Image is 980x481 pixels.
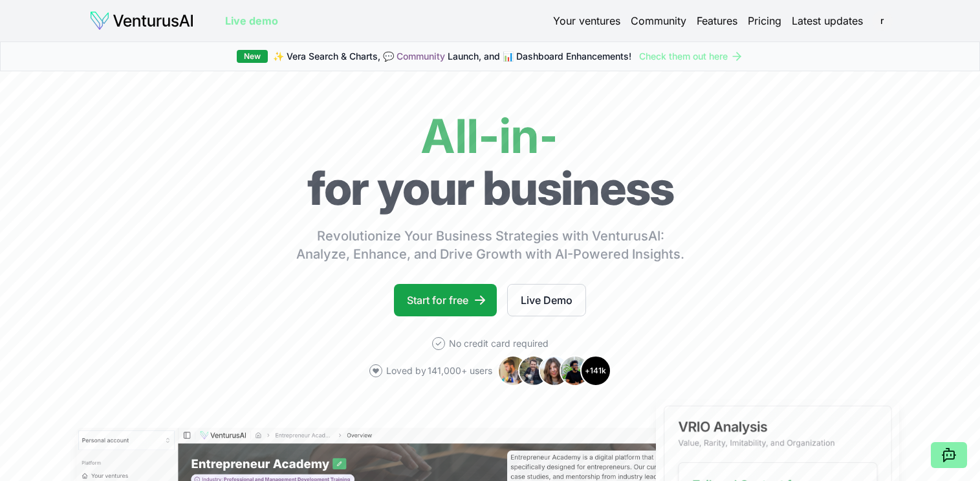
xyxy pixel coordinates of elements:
[697,13,737,29] a: Features
[539,355,570,386] img: Avatar 3
[497,355,528,386] img: Avatar 1
[872,10,893,31] span: r
[237,50,268,63] div: New
[639,50,743,63] a: Check them out here
[792,13,863,29] a: Latest updates
[631,13,686,29] a: Community
[397,51,445,62] a: Community
[748,13,781,29] a: Pricing
[873,12,891,30] button: r
[507,284,586,316] a: Live Demo
[518,355,549,386] img: Avatar 2
[560,355,591,386] img: Avatar 4
[225,13,278,29] a: Live demo
[394,284,497,316] a: Start for free
[553,13,620,29] a: Your ventures
[89,10,194,31] img: logo
[273,50,631,63] span: ✨ Vera Search & Charts, 💬 Launch, and 📊 Dashboard Enhancements!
